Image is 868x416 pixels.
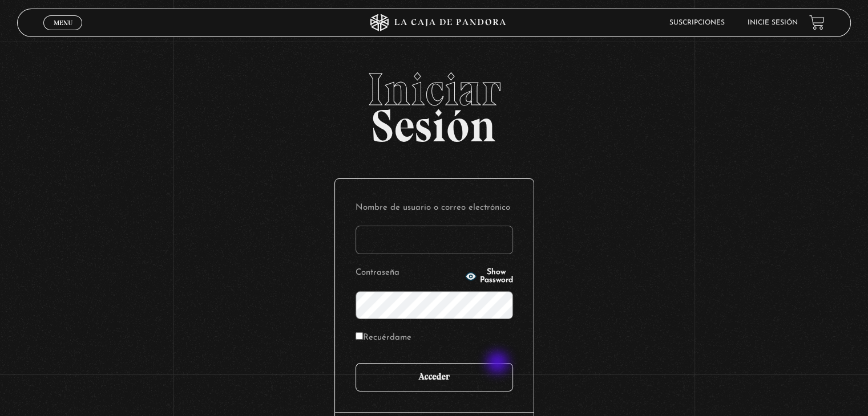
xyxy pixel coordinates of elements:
button: Show Password [465,268,513,284]
a: Suscripciones [669,19,725,26]
span: Cerrar [50,28,76,36]
label: Nombre de usuario o correo electrónico [356,199,513,217]
input: Acceder [356,363,513,391]
label: Recuérdame [356,329,411,347]
span: Menu [54,19,72,26]
h2: Sesión [17,67,850,140]
span: Show Password [480,268,513,284]
a: View your shopping cart [809,15,825,30]
a: Inicie sesión [748,19,798,26]
span: Iniciar [17,67,850,112]
input: Recuérdame [356,332,363,340]
label: Contraseña [356,264,462,282]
